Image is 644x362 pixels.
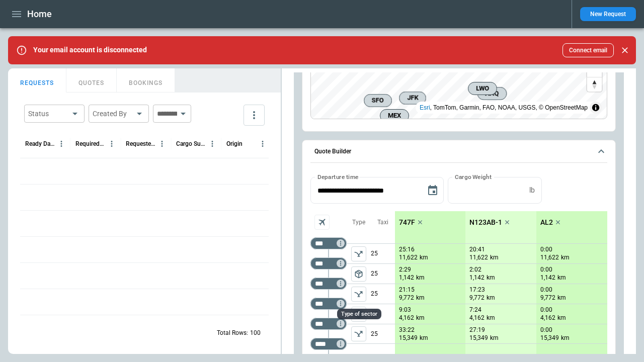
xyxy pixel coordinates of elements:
[540,334,559,342] p: 15,349
[351,287,366,302] span: Type of sector
[33,46,147,54] p: Your email account is disconnected
[28,109,68,119] div: Status
[420,334,428,342] p: km
[420,103,588,113] div: , TomTom, Garmin, FAO, NOAA, USGS, © OpenStreetMap
[469,246,485,253] p: 20:41
[416,294,425,302] p: km
[469,286,485,294] p: 17:23
[469,266,481,274] p: 2:02
[351,246,366,261] span: Type of sector
[469,218,502,227] p: N123AB-1
[371,264,395,284] p: 25
[562,43,614,57] button: Connect email
[206,137,219,150] button: Cargo Summary column menu
[371,324,395,343] p: 25
[371,284,395,304] p: 25
[399,286,415,294] p: 21:15
[105,137,118,150] button: Required Date & Time (UTC+03:00) column menu
[557,294,566,302] p: km
[404,93,422,103] span: JFK
[469,253,488,262] p: 11,622
[256,137,269,150] button: Origin column menu
[27,8,52,20] h1: Home
[529,186,535,195] p: lb
[420,104,430,111] a: Esri
[420,253,428,262] p: km
[557,274,566,282] p: km
[561,253,570,262] p: km
[557,314,566,322] p: km
[399,246,415,253] p: 25:16
[351,266,366,282] span: Type of sector
[487,294,495,302] p: km
[244,105,265,126] button: more
[310,140,607,163] button: Quote Builder
[399,274,414,282] p: 1,142
[25,140,55,147] div: Ready Date & Time (UTC+03:00)
[469,306,481,314] p: 7:24
[540,294,555,302] p: 9,772
[540,306,552,314] p: 0:00
[310,278,347,290] div: Too short
[310,237,347,249] div: Too short
[580,7,636,21] button: New Request
[399,326,415,334] p: 33:22
[310,257,347,269] div: Too short
[371,244,395,263] p: 25
[352,218,365,227] p: Type
[490,253,499,262] p: km
[540,246,552,253] p: 0:00
[93,109,133,119] div: Created By
[354,269,364,279] span: package_2
[561,334,570,342] p: km
[155,137,169,150] button: Requested Route column menu
[399,218,415,227] p: 747F
[217,329,248,337] p: Total Rows:
[351,326,366,341] span: Type of sector
[540,253,559,262] p: 11,622
[314,215,330,230] span: Aircraft selection
[540,274,555,282] p: 1,142
[250,329,261,337] p: 100
[587,77,602,92] button: Reset bearing to north
[351,287,366,302] button: left aligned
[384,111,405,121] span: MEX
[469,274,485,282] p: 1,142
[469,314,485,322] p: 4,162
[75,140,105,147] div: Required Date & Time (UTC+03:00)
[226,140,243,147] div: Origin
[314,148,351,155] h6: Quote Builder
[351,326,366,341] button: left aligned
[416,314,425,322] p: km
[371,304,395,324] p: 25
[399,294,414,302] p: 9,772
[481,88,502,99] span: AAQ
[337,309,381,319] div: Type of sector
[399,314,414,322] p: 4,162
[399,334,418,342] p: 15,349
[540,286,552,294] p: 0:00
[310,298,347,310] div: Too short
[399,266,411,274] p: 2:29
[472,83,493,94] span: LWO
[487,274,495,282] p: km
[55,137,68,150] button: Ready Date & Time (UTC+03:00) column menu
[399,253,418,262] p: 11,622
[540,218,553,227] p: AL2
[399,306,411,314] p: 9:03
[469,294,485,302] p: 9,772
[618,39,632,61] div: dismiss
[540,326,552,334] p: 0:00
[487,314,495,322] p: km
[469,326,485,334] p: 27:19
[117,68,175,93] button: BOOKINGS
[590,102,602,114] summary: Toggle attribution
[310,338,347,350] div: Too short
[351,246,366,261] button: left aligned
[490,334,499,342] p: km
[540,314,555,322] p: 4,162
[540,266,552,274] p: 0:00
[423,180,443,201] button: Choose date, selected date is Aug 20, 2025
[416,274,425,282] p: km
[351,266,366,282] button: left aligned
